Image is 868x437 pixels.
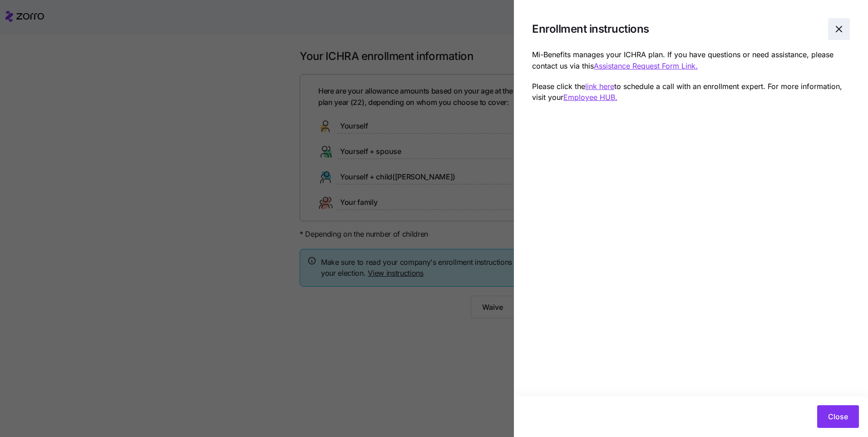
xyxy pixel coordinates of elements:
[828,411,848,422] span: Close
[594,61,698,70] a: Assistance Request Form Link.
[532,81,850,104] p: Please click the to schedule a call with an enrollment expert. For more information, visit your
[585,82,614,91] a: link here
[563,93,617,102] a: Employee HUB.
[817,405,859,428] button: Close
[532,49,850,72] p: Mi-Benefits manages your ICHRA plan. If you have questions or need assistance, please contact us ...
[532,22,821,36] h1: Enrollment instructions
